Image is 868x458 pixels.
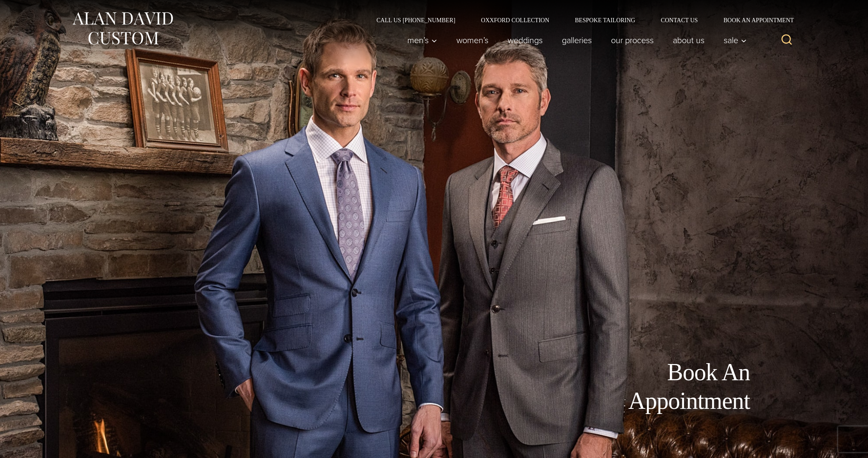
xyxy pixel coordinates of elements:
[397,32,751,49] nav: Primary Navigation
[71,9,174,47] img: Alan David Custom
[498,32,552,49] a: weddings
[407,36,437,44] span: Men’s
[724,36,747,44] span: Sale
[777,30,797,50] button: View Search Form
[562,17,648,23] a: Bespoke Tailoring
[552,32,601,49] a: Galleries
[663,32,714,49] a: About Us
[558,358,750,415] h1: Book An Appointment
[468,17,562,23] a: Oxxford Collection
[447,32,498,49] a: Women’s
[710,17,797,23] a: Book an Appointment
[364,17,468,23] a: Call Us [PHONE_NUMBER]
[601,32,663,49] a: Our Process
[813,432,859,454] iframe: Opens a widget where you can chat to one of our agents
[364,17,797,23] nav: Secondary Navigation
[648,17,711,23] a: Contact Us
